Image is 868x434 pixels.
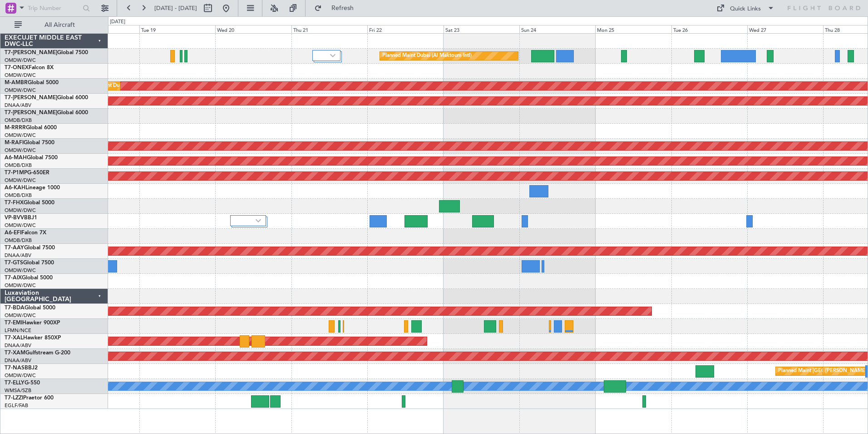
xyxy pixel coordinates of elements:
span: T7-ELLY [5,380,25,386]
a: OMDW/DWC [5,87,36,94]
a: M-RAFIGlobal 7500 [5,140,54,146]
a: M-AMBRGlobal 5000 [5,80,59,86]
a: OMDW/DWC [5,207,36,214]
span: Refresh [324,5,362,11]
a: T7-BDAGlobal 5000 [5,305,55,311]
div: Quick Links [730,5,761,14]
a: OMDW/DWC [5,57,36,64]
a: T7-ONEXFalcon 8X [5,65,54,71]
div: Fri 22 [367,25,443,33]
a: DNAA/ABV [5,342,31,349]
a: T7-ELLYG-550 [5,380,40,386]
a: T7-[PERSON_NAME]Global 6000 [5,110,88,116]
a: A6-MAHGlobal 7500 [5,155,58,161]
span: T7-GTS [5,260,23,266]
span: T7-XAL [5,335,23,341]
a: T7-[PERSON_NAME]Global 7500 [5,50,88,56]
span: T7-NAS [5,365,25,371]
span: T7-LZZI [5,395,23,401]
span: T7-FHX [5,200,24,206]
a: OMDB/DXB [5,162,32,169]
div: Wed 27 [747,25,823,33]
span: M-RAFI [5,140,24,146]
a: M-RRRRGlobal 6000 [5,125,57,131]
a: OMDW/DWC [5,132,36,139]
span: M-AMBR [5,80,28,86]
span: A6-MAH [5,155,27,161]
a: OMDW/DWC [5,282,36,289]
a: T7-EMIHawker 900XP [5,320,60,326]
span: T7-P1MP [5,170,27,176]
button: Quick Links [712,1,779,15]
span: All Aircraft [24,22,96,28]
img: arrow-gray.svg [256,219,261,222]
a: OMDW/DWC [5,267,36,274]
a: T7-AAYGlobal 7500 [5,245,55,251]
a: OMDB/DXB [5,237,32,244]
a: OMDW/DWC [5,222,36,229]
div: Thu 21 [291,25,367,33]
div: [DATE] [110,18,125,26]
button: All Aircraft [10,18,99,32]
span: A6-EFI [5,230,21,236]
a: T7-[PERSON_NAME]Global 6000 [5,95,88,101]
div: Sun 24 [519,25,595,33]
span: A6-KAH [5,185,25,191]
a: T7-NASBBJ2 [5,365,38,371]
span: T7-[PERSON_NAME] [5,50,57,56]
a: OMDW/DWC [5,312,36,319]
a: T7-XAMGulfstream G-200 [5,350,70,356]
span: T7-XAM [5,350,25,356]
span: M-RRRR [5,125,26,131]
span: T7-ONEX [5,65,29,71]
a: T7-LZZIPraetor 600 [5,395,54,401]
span: [DATE] - [DATE] [154,4,197,12]
a: A6-KAHLineage 1000 [5,185,60,191]
span: T7-AAY [5,245,24,251]
a: T7-FHXGlobal 5000 [5,200,54,206]
a: LFMN/NCE [5,327,31,334]
div: Mon 25 [595,25,671,33]
span: T7-[PERSON_NAME] [5,95,57,101]
span: VP-BVV [5,215,24,221]
button: Refresh [310,1,365,15]
a: DNAA/ABV [5,252,31,259]
a: OMDW/DWC [5,147,36,154]
span: T7-EMI [5,320,22,326]
div: Tue 26 [671,25,747,33]
div: Tue 19 [139,25,215,33]
a: OMDW/DWC [5,177,36,184]
a: OMDW/DWC [5,372,36,379]
a: A6-EFIFalcon 7X [5,230,46,236]
a: T7-AIXGlobal 5000 [5,275,53,281]
a: T7-GTSGlobal 7500 [5,260,54,266]
span: T7-BDA [5,305,25,311]
span: T7-AIX [5,275,22,281]
a: EGLF/FAB [5,402,28,409]
img: arrow-gray.svg [330,54,335,57]
a: T7-P1MPG-650ER [5,170,49,176]
div: Wed 20 [215,25,291,33]
a: VP-BVVBBJ1 [5,215,37,221]
input: Trip Number [28,1,80,15]
a: DNAA/ABV [5,357,31,364]
a: OMDB/DXB [5,117,32,124]
a: DNAA/ABV [5,102,31,109]
div: Sat 23 [444,25,519,33]
a: T7-XALHawker 850XP [5,335,61,341]
a: OMDB/DXB [5,192,32,199]
div: Planned Maint Dubai (Al Maktoum Intl) [382,49,472,63]
a: OMDW/DWC [5,72,36,79]
span: T7-[PERSON_NAME] [5,110,57,116]
a: WMSA/SZB [5,387,31,394]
